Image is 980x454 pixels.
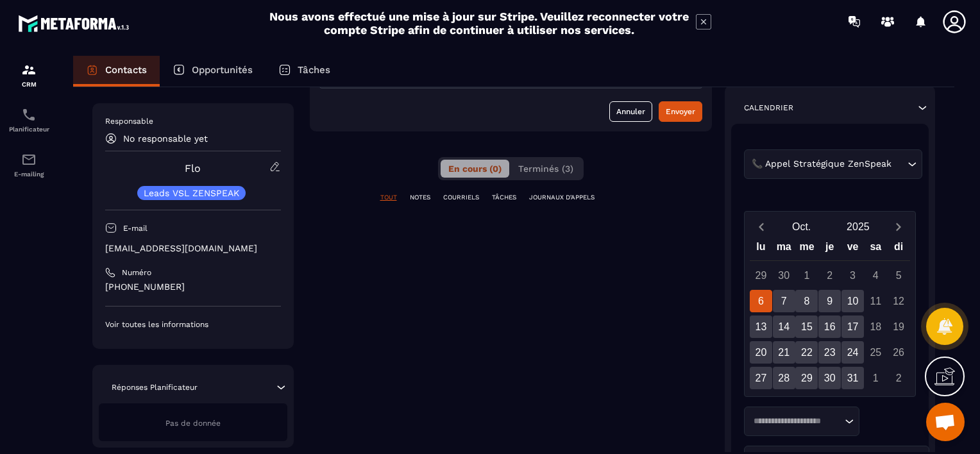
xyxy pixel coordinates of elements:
[750,367,772,389] div: 27
[529,193,595,202] p: JOURNAUX D'APPELS
[865,264,887,287] div: 4
[659,101,702,122] button: Envoyer
[750,341,772,364] div: 20
[185,162,201,174] a: Flo
[144,189,239,198] p: Leads VSL ZENSPEAK
[749,415,841,428] input: Search for option
[750,290,772,312] div: 6
[841,315,864,338] div: 17
[888,367,910,389] div: 2
[21,107,37,122] img: scheduler
[3,171,55,178] p: E-mailing
[772,238,795,260] div: ma
[105,281,281,293] p: [PHONE_NUMBER]
[750,218,773,235] button: Previous month
[122,267,151,278] p: Numéro
[105,64,147,76] p: Contacts
[795,341,818,364] div: 22
[773,290,795,312] div: 7
[3,81,55,88] p: CRM
[123,223,148,233] p: E-mail
[795,264,818,287] div: 1
[886,218,910,235] button: Next month
[750,315,772,338] div: 13
[888,341,910,364] div: 26
[105,116,281,126] p: Responsable
[3,142,55,187] a: emailemailE-mailing
[818,341,841,364] div: 23
[865,367,887,389] div: 1
[112,382,198,392] p: Réponses Planificateur
[773,264,795,287] div: 30
[744,149,922,179] div: Search for option
[666,105,695,118] div: Envoyer
[266,56,343,87] a: Tâches
[841,290,864,312] div: 10
[160,56,266,87] a: Opportunités
[887,238,910,260] div: di
[818,290,841,312] div: 9
[750,264,772,287] div: 29
[750,238,911,389] div: Calendar wrapper
[518,164,573,174] span: Terminés (3)
[926,403,965,441] div: Ouvrir le chat
[749,157,895,171] span: 📞 Appel Stratégique ZenSpeak
[888,290,910,312] div: 12
[448,164,502,174] span: En cours (0)
[105,319,281,330] p: Voir toutes les informations
[841,264,864,287] div: 3
[750,264,911,389] div: Calendar days
[380,193,397,202] p: TOUT
[269,10,689,37] h2: Nous avons effectué une mise à jour sur Stripe. Veuillez reconnecter votre compte Stripe afin de ...
[773,341,795,364] div: 21
[865,341,887,364] div: 25
[744,103,793,113] p: Calendrier
[888,264,910,287] div: 5
[105,242,281,255] p: [EMAIL_ADDRESS][DOMAIN_NAME]
[3,126,55,133] p: Planificateur
[818,238,841,260] div: je
[830,215,886,238] button: Open years overlay
[750,238,773,260] div: lu
[795,238,818,260] div: me
[864,238,887,260] div: sa
[21,62,37,78] img: formation
[443,193,479,202] p: COURRIELS
[841,367,864,389] div: 31
[298,64,330,76] p: Tâches
[841,238,865,260] div: ve
[895,157,904,171] input: Search for option
[773,367,795,389] div: 28
[511,160,581,178] button: Terminés (3)
[818,264,841,287] div: 2
[865,315,887,338] div: 18
[192,64,253,76] p: Opportunités
[773,215,830,238] button: Open months overlay
[773,315,795,338] div: 14
[3,97,55,142] a: schedulerschedulerPlanificateur
[165,419,221,428] span: Pas de donnée
[410,193,430,202] p: NOTES
[841,341,864,364] div: 24
[73,56,160,87] a: Contacts
[3,53,55,97] a: formationformationCRM
[865,290,887,312] div: 11
[818,315,841,338] div: 16
[492,193,516,202] p: TÂCHES
[818,367,841,389] div: 30
[795,367,818,389] div: 29
[744,407,859,436] div: Search for option
[609,101,652,122] button: Annuler
[18,12,133,35] img: logo
[888,315,910,338] div: 19
[21,152,37,167] img: email
[441,160,509,178] button: En cours (0)
[795,290,818,312] div: 8
[795,315,818,338] div: 15
[123,133,208,144] p: No responsable yet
